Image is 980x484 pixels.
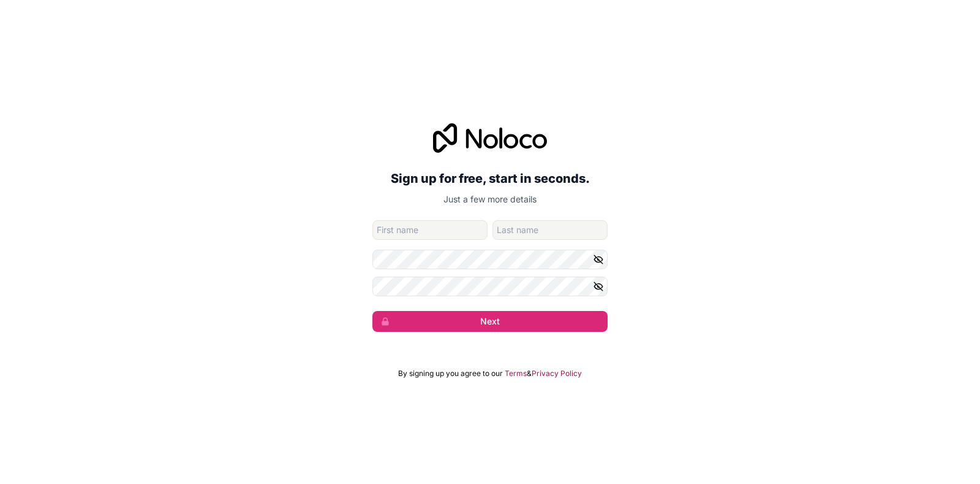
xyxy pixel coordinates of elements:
span: By signing up you agree to our [398,369,503,378]
p: Just a few more details [372,193,608,206]
input: family-name [492,220,608,240]
input: Confirm password [372,277,608,296]
span: & [527,369,532,378]
h2: Sign up for free, start in seconds. [372,167,608,190]
button: Next [372,311,608,332]
a: Terms [505,369,527,378]
input: given-name [372,220,488,240]
a: Privacy Policy [532,369,582,378]
input: Password [372,250,608,269]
